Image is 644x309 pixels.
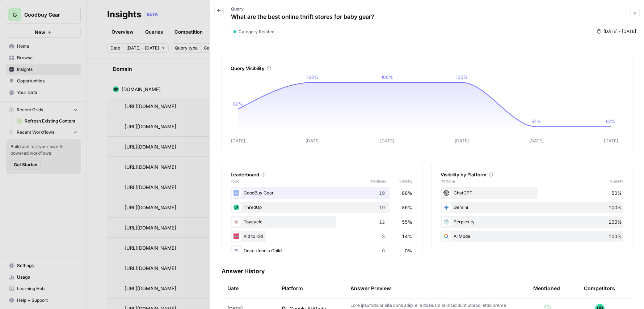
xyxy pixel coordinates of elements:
[592,27,641,36] button: [DATE] - [DATE]
[609,218,622,226] span: 100%
[380,138,394,143] tspan: [DATE]
[441,202,624,213] div: Gemini
[231,245,414,257] div: Once Upon a Child
[402,189,412,197] span: 86%
[611,189,622,197] span: 50%
[531,119,541,124] tspan: 67%
[441,178,455,184] span: Platform
[382,247,385,254] span: 0
[441,216,624,228] div: Perplexity
[231,202,414,213] div: ThredUp
[233,101,243,107] tspan: 80%
[441,231,624,242] div: AI Mode
[232,246,241,255] img: luw0yxt9q4agfpoeeypo6jyc67rf
[455,138,469,143] tspan: [DATE]
[231,138,245,143] tspan: [DATE]
[227,278,239,298] div: Date
[381,74,393,80] tspan: 100%
[232,203,241,212] img: qev8ers2b11hztfznmo08thsi9cm
[441,171,624,178] div: Visibility by Platform
[379,204,385,211] span: 19
[533,278,560,298] div: Mentioned
[370,178,399,184] span: Mentions
[441,187,624,199] div: ChatGPT
[610,178,623,184] span: Visibility
[231,65,623,72] div: Query Visibility
[609,204,622,211] span: 100%
[231,216,414,228] div: Toycycle
[232,189,241,197] img: q8ulibdnrh1ea8189jrc2ybukl8s
[231,178,370,184] span: Topic
[402,218,412,226] span: 55%
[456,74,468,80] tspan: 100%
[231,171,414,178] div: Leaderboard
[231,6,374,12] p: Query
[379,189,385,197] span: 19
[402,204,412,211] span: 86%
[232,232,241,241] img: a40hqxhm8szh0ej2eu9sqt79yi3r
[307,74,319,80] tspan: 100%
[603,28,636,35] span: [DATE] - [DATE]
[379,218,385,226] span: 12
[584,285,615,292] div: Competitors
[604,138,618,143] tspan: [DATE]
[606,119,615,124] tspan: 67%
[382,233,385,240] span: 3
[232,218,241,226] img: rygom2a5rbz544sl3oulghh8lurx
[399,178,414,184] span: Visibility
[405,247,412,254] span: 0%
[282,278,303,298] div: Platform
[529,138,543,143] tspan: [DATE]
[222,267,632,275] h3: Answer History
[402,233,412,240] span: 14%
[231,231,414,242] div: Kid to Kid
[306,138,320,143] tspan: [DATE]
[231,187,414,199] div: GoodBuy Gear
[350,278,522,298] div: Answer Preview
[231,12,374,21] p: What are the best online thrift stores for baby gear?
[609,233,622,240] span: 100%
[239,29,274,35] span: Category Related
